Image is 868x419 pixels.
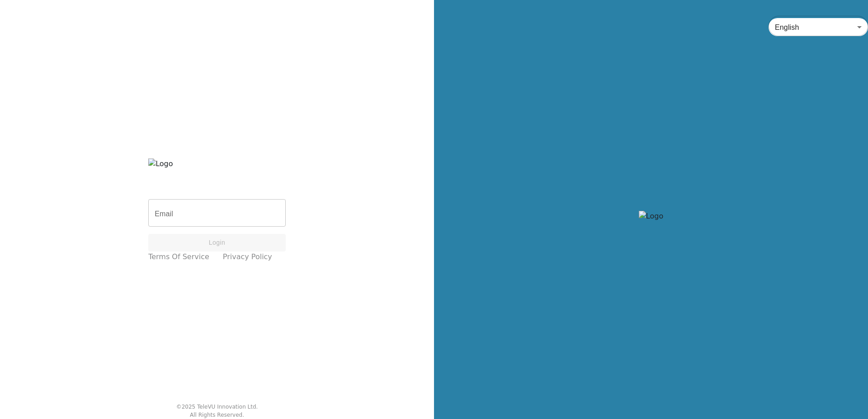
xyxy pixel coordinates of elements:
[769,14,868,40] div: English
[148,158,286,186] img: Logo
[639,211,663,238] img: Logo
[190,411,244,419] div: All Rights Reserved.
[148,251,209,262] a: Terms of Service
[176,403,258,411] div: © 2025 TeleVU Innovation Ltd.
[223,251,272,262] a: Privacy Policy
